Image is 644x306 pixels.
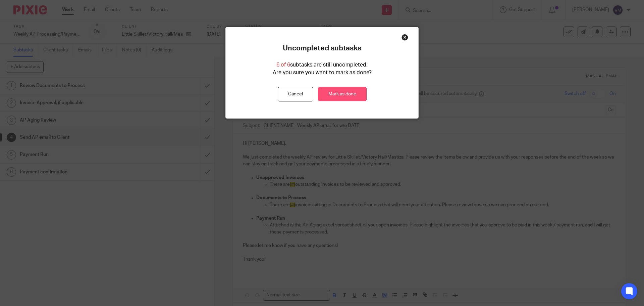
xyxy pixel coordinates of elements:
a: Mark as done [318,87,367,101]
span: 6 of 6 [276,62,290,68]
div: Close this dialog window [401,34,408,41]
p: subtasks are still uncompleted. [276,61,368,69]
button: Cancel [278,87,313,101]
p: Are you sure you want to mark as done? [273,69,372,77]
p: Uncompleted subtasks [283,44,361,53]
